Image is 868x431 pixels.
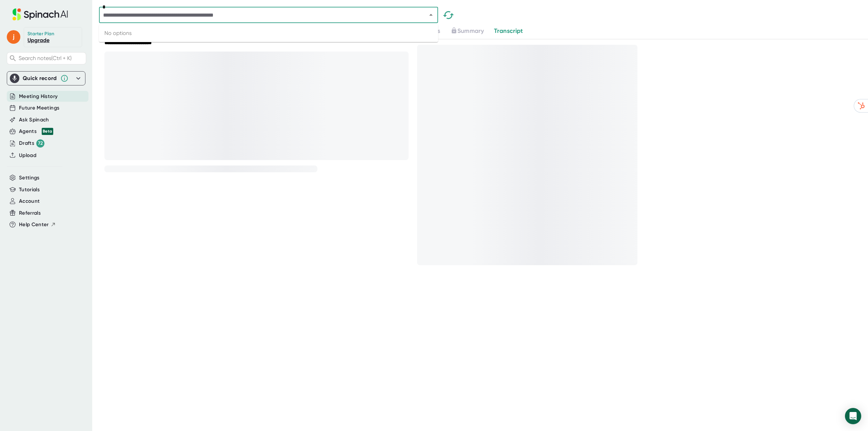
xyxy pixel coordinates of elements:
button: Close [426,10,436,20]
div: Quick record [23,75,57,82]
button: Future Meetings [19,104,59,112]
button: Agents Beta [19,128,53,135]
span: Summary [457,27,484,35]
div: Agents [19,128,53,135]
button: Account [19,197,40,205]
div: Starter Plan [27,31,55,37]
span: Search notes (Ctrl + K) [19,55,72,61]
button: Transcript [494,26,523,36]
button: Ask Spinach [19,116,49,124]
div: Open Intercom Messenger [845,408,861,424]
button: Help Center [19,221,56,229]
button: Upload [19,152,36,159]
button: Meeting History [19,93,58,100]
div: Quick record [10,72,82,85]
button: Referrals [19,209,41,217]
span: Help Center [19,221,49,229]
button: Drafts 72 [19,139,44,148]
div: Beta [42,128,53,135]
div: Drafts [19,139,44,148]
button: Settings [19,174,40,182]
span: j [7,30,20,44]
button: Tutorials [19,186,40,194]
span: Transcript [494,27,523,35]
button: Summary [451,26,484,36]
div: No options [99,24,438,42]
a: Upgrade [27,37,50,43]
div: 72 [36,139,44,148]
div: Upgrade to access [451,26,494,36]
